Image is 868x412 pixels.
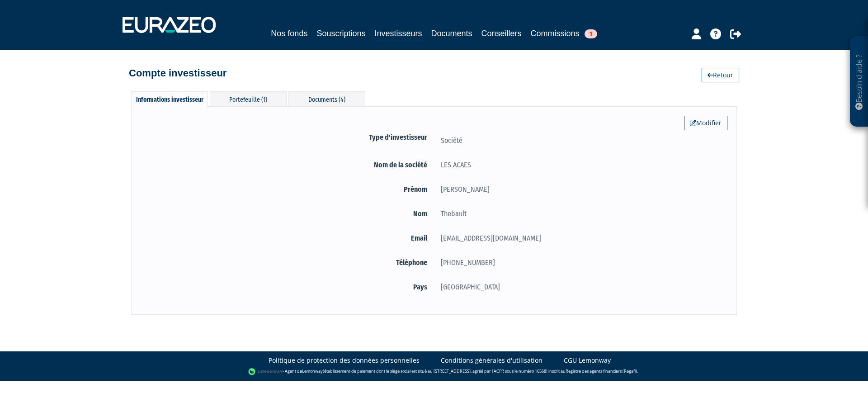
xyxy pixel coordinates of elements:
div: Société [434,135,727,146]
a: Registre des agents financiers (Regafi) [566,369,637,374]
label: Pays [141,281,434,293]
div: [PHONE_NUMBER] [434,257,727,268]
div: - Agent de (établissement de paiement dont le siège social est situé au [STREET_ADDRESS], agréé p... [9,367,859,376]
label: Nom de la société [141,159,434,170]
img: 1732889491-logotype_eurazeo_blanc_rvb.png [123,17,216,33]
div: [PERSON_NAME] [434,184,727,195]
h4: Compte investisseur [129,68,226,79]
div: Portefeuille (1) [210,91,287,106]
span: 1 [585,29,597,38]
label: Nom [141,208,434,219]
a: Politique de protection des données personnelles [269,356,420,365]
a: Modifier [684,116,727,130]
div: [GEOGRAPHIC_DATA] [434,281,727,293]
label: Type d'investisseur [141,132,434,143]
label: Prénom [141,184,434,195]
div: Thebault [434,208,727,219]
a: Documents [431,27,472,40]
a: Retour [702,68,739,82]
img: logo-lemonway.png [248,367,283,376]
a: CGU Lemonway [564,356,611,365]
p: Besoin d'aide ? [854,41,864,123]
div: [EMAIL_ADDRESS][DOMAIN_NAME] [434,232,727,244]
a: Nos fonds [271,27,307,40]
a: Conseillers [481,27,522,40]
a: Commissions1 [531,27,597,40]
div: Documents (4) [288,91,365,106]
a: Lemonway [302,369,323,374]
div: Informations investisseur [131,91,208,107]
label: Email [141,232,434,244]
a: Investisseurs [374,27,422,41]
label: Téléphone [141,257,434,268]
div: LES ACAES [434,159,727,170]
a: Conditions générales d'utilisation [441,356,542,365]
a: Souscriptions [316,27,365,40]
